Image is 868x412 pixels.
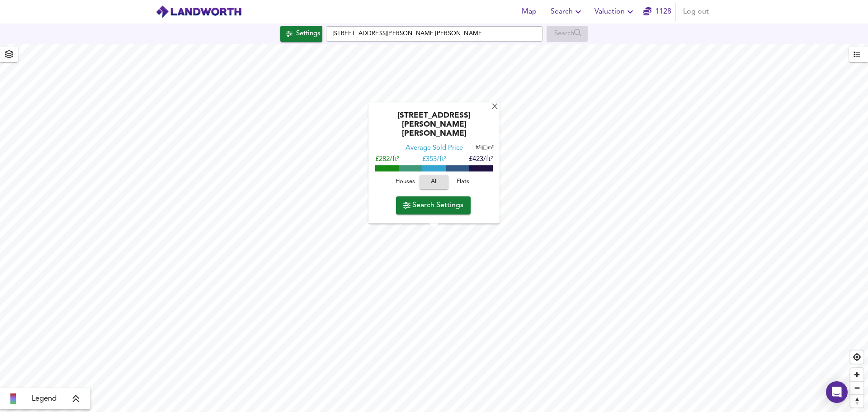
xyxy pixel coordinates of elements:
[491,103,499,112] div: X
[403,199,463,212] span: Search Settings
[514,3,543,21] button: Map
[594,5,636,18] span: Valuation
[393,177,417,188] span: Houses
[850,382,863,394] span: Zoom out
[391,175,420,189] button: Houses
[518,5,540,18] span: Map
[469,156,493,163] span: £423/ft²
[420,175,448,189] button: All
[547,26,588,42] div: Enable a Source before running a Search
[488,146,494,151] span: m²
[375,156,399,163] span: £282/ft²
[448,175,477,189] button: Flats
[296,28,320,40] div: Settings
[422,156,446,163] span: £ 353/ft²
[551,5,584,18] span: Search
[156,5,242,19] img: logo
[280,26,322,42] button: Settings
[591,3,639,21] button: Valuation
[683,5,709,18] span: Log out
[451,177,475,188] span: Flats
[850,381,863,394] button: Zoom out
[850,395,863,407] span: Reset bearing to north
[373,112,495,144] div: [STREET_ADDRESS][PERSON_NAME][PERSON_NAME]
[643,5,671,18] a: 1128
[850,394,863,407] button: Reset bearing to north
[280,26,322,42] div: Click to configure Search Settings
[850,368,863,381] button: Zoom in
[476,146,481,151] span: ft²
[326,26,543,42] input: Enter a location...
[396,196,471,214] button: Search Settings
[826,381,848,403] div: Open Intercom Messenger
[406,144,463,153] div: Average Sold Price
[850,350,863,364] button: Find my location
[424,177,444,188] span: All
[643,3,672,21] button: 1128
[679,3,712,21] button: Log out
[32,393,57,404] span: Legend
[547,3,587,21] button: Search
